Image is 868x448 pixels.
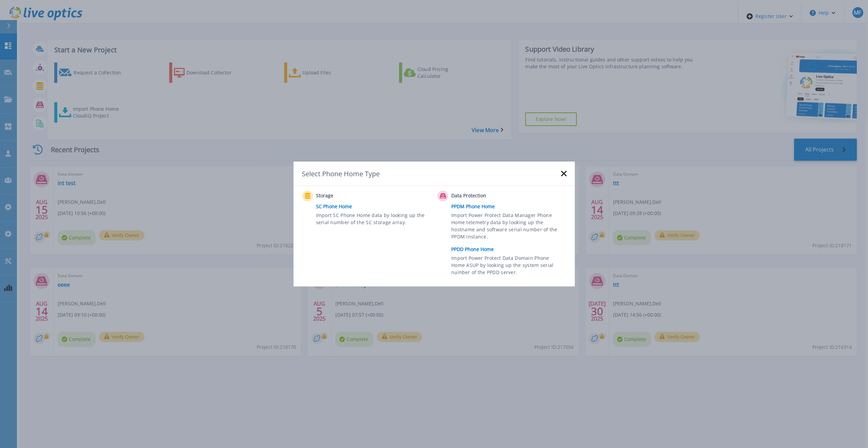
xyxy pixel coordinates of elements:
[451,254,564,278] span: Import Power Protect Data Domain Phone Home ASUP by looking up the system serial number of the PP...
[316,201,434,212] a: SC Phone Home
[451,192,519,200] span: Data Protection
[316,192,383,200] span: Storage
[451,244,570,254] a: PPDD Phone Home
[302,169,380,178] div: Select Phone Home Type
[451,212,564,243] span: Import Power Protect Data Manager Phone Home telemetry data by looking up the hostname and softwa...
[451,201,570,212] a: PPDM Phone Home
[316,212,429,227] span: Import SC Phone Home data by looking up the serial number of the SC storage array.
